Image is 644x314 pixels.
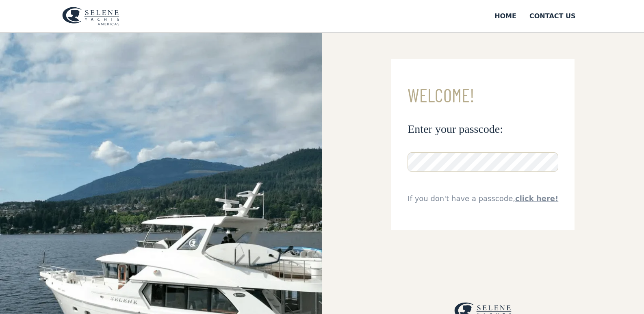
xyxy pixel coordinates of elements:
[391,59,575,230] form: Email Form
[529,11,576,21] div: Contact US
[494,11,516,21] div: Home
[408,122,558,136] h3: Enter your passcode:
[515,194,558,203] a: click here!
[408,193,558,204] div: If you don't have a passcode,
[62,7,119,26] img: logo
[408,85,558,106] h3: Welcome!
